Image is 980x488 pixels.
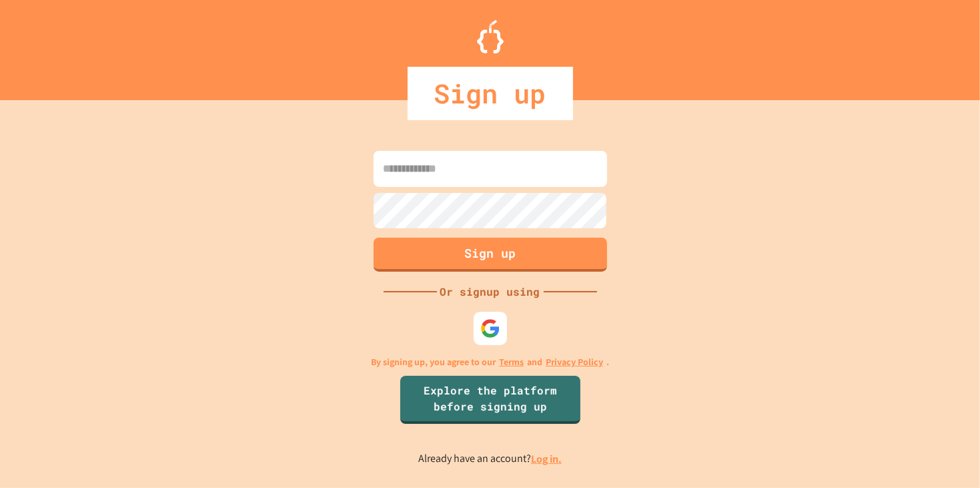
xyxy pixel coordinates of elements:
[408,67,573,120] div: Sign up
[531,452,562,466] a: Log in.
[480,318,500,338] img: google-icon.svg
[418,451,562,467] p: Already have an account?
[437,284,544,300] div: Or signup using
[499,355,524,369] a: Terms
[546,355,603,369] a: Privacy Policy
[374,238,607,272] button: Sign up
[400,376,580,424] a: Explore the platform before signing up
[477,20,504,53] img: Logo.svg
[371,355,609,369] p: By signing up, you agree to our and .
